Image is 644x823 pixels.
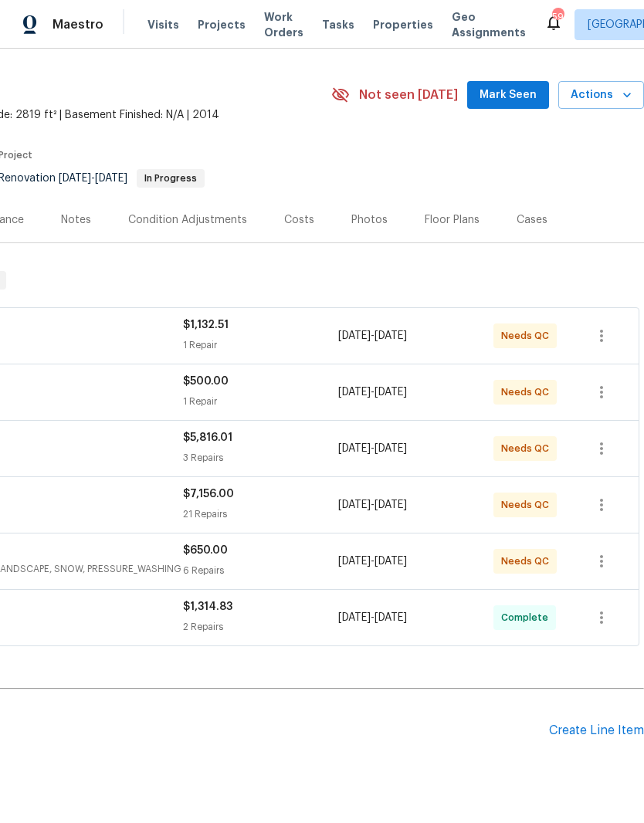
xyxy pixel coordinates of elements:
span: - [338,384,407,400]
span: [DATE] [375,387,407,398]
span: In Progress [138,174,203,183]
button: Mark Seen [467,81,549,110]
span: [DATE] [375,443,407,454]
span: [DATE] [95,173,127,184]
span: Work Orders [264,9,303,40]
span: Needs QC [501,441,555,456]
span: Geo Assignments [452,9,526,40]
div: Costs [284,212,314,228]
div: 59 [552,9,563,25]
span: [DATE] [375,556,407,567]
div: Create Line Item [549,723,644,738]
div: 2 Repairs [183,619,338,635]
div: Floor Plans [425,212,480,228]
span: Needs QC [501,497,555,513]
div: 3 Repairs [183,450,338,466]
span: $5,816.01 [183,432,232,443]
div: Cases [517,212,547,228]
span: - [338,328,407,344]
span: Complete [501,610,554,625]
span: - [338,441,407,456]
span: [DATE] [59,173,91,184]
span: $500.00 [183,376,229,387]
span: Needs QC [501,384,555,400]
span: [DATE] [375,612,407,623]
span: - [338,554,407,569]
span: [DATE] [375,500,407,510]
span: $1,132.51 [183,320,229,330]
span: - [59,173,127,184]
div: 1 Repair [183,337,338,353]
span: Properties [373,17,433,32]
span: [DATE] [338,556,371,567]
span: Maestro [53,17,103,32]
span: [DATE] [375,330,407,341]
span: [DATE] [338,500,371,510]
div: Photos [351,212,388,228]
div: Notes [61,212,91,228]
span: $1,314.83 [183,601,232,612]
span: [DATE] [338,330,371,341]
span: [DATE] [338,387,371,398]
div: 6 Repairs [183,563,338,578]
span: $7,156.00 [183,489,234,500]
div: 1 Repair [183,394,338,409]
div: 21 Repairs [183,506,338,522]
span: Needs QC [501,554,555,569]
span: Projects [198,17,246,32]
span: Needs QC [501,328,555,344]
div: Condition Adjustments [128,212,247,228]
span: [DATE] [338,443,371,454]
span: $650.00 [183,545,228,556]
span: Visits [147,17,179,32]
span: Not seen [DATE] [359,87,458,103]
span: Mark Seen [480,86,537,105]
span: Actions [571,86,632,105]
span: - [338,497,407,513]
span: - [338,610,407,625]
span: [DATE] [338,612,371,623]
span: Tasks [322,19,354,30]
button: Actions [558,81,644,110]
